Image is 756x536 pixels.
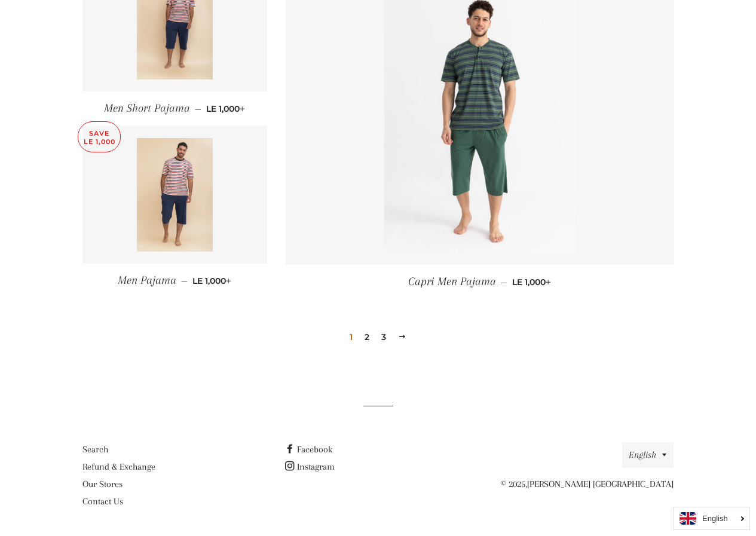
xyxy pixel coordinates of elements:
a: 2 [360,328,374,346]
a: Men Short Pajama — LE 1,000 [82,91,268,125]
a: Men Pajama — LE 1,000 [82,264,268,298]
button: English [622,442,674,468]
a: Refund & Exchange [82,461,155,472]
span: 1 [345,328,357,346]
a: Our Stores [82,479,123,489]
a: Facebook [285,444,332,455]
i: English [702,514,728,522]
a: Instagram [285,461,335,472]
a: Search [82,444,108,455]
span: LE 1,000 [512,277,551,287]
a: Capri Men Pajama — LE 1,000 [286,265,674,299]
p: © 2025, [488,477,674,492]
a: [PERSON_NAME] [GEOGRAPHIC_DATA] [527,479,674,489]
a: English [680,512,743,525]
p: Save LE 1,000 [78,122,120,152]
span: — [195,103,201,114]
span: Capri Men Pajama [408,275,496,288]
a: Contact Us [82,496,123,507]
span: LE 1,000 [192,275,231,286]
span: — [181,275,188,286]
a: 3 [377,328,391,346]
span: LE 1,000 [206,103,245,114]
span: Men Pajama [118,274,176,287]
span: Men Short Pajama [104,102,190,115]
span: — [501,277,507,287]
